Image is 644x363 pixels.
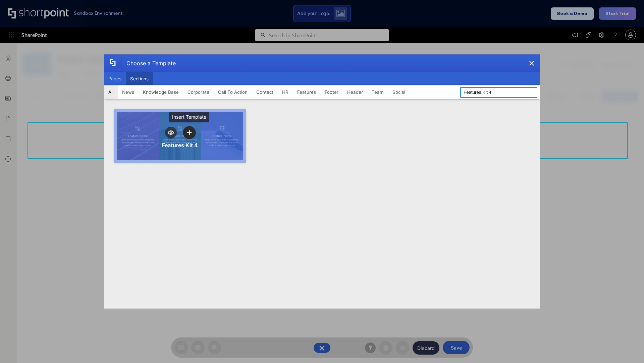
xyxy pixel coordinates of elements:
button: Call To Action [214,85,252,99]
div: Features Kit 4 [162,142,198,149]
input: Search [460,87,537,98]
div: template selector [104,54,540,309]
button: Team [367,85,388,99]
button: Footer [320,85,343,99]
button: Header [343,85,367,99]
button: Sections [126,72,153,85]
button: Pages [104,72,126,85]
iframe: Chat Widget [610,331,644,363]
button: Corporate [183,85,214,99]
div: Choose a Template [121,55,176,72]
button: All [104,85,118,99]
button: Features [293,85,320,99]
button: Social [388,85,410,99]
button: Knowledge Base [139,85,183,99]
button: News [118,85,139,99]
button: Contact [252,85,278,99]
button: HR [278,85,293,99]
